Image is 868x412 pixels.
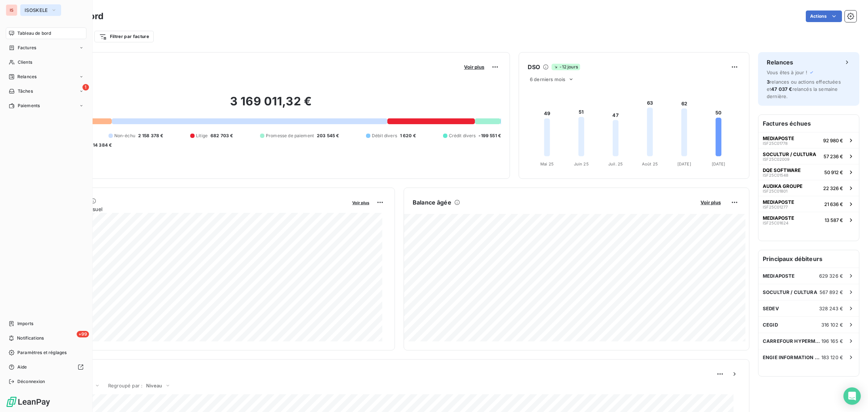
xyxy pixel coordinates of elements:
[94,31,154,42] button: Filtrer par facture
[819,306,843,311] span: 328 243 €
[763,199,794,205] span: MEDIAPOSTE
[6,361,86,373] a: Aide
[823,138,843,143] span: 92 980 €
[25,7,48,13] span: ISOSKELE
[763,322,778,328] span: CEGID
[825,217,843,223] span: 13 587 €
[763,273,795,279] span: MEDIAPOSTE
[6,4,17,16] div: IS
[400,133,416,139] span: 1 620 €
[712,161,726,167] tspan: [DATE]
[758,196,859,212] button: MEDIAPOSTEISF25C0127721 636 €
[17,364,27,370] span: Aide
[763,151,816,157] span: SOCULTUR / CULTURA
[317,133,339,139] span: 203 545 €
[767,58,793,67] h6: Relances
[462,64,486,70] button: Voir plus
[767,79,841,99] span: relances ou actions effectuées et relancés la semaine dernière.
[196,133,208,139] span: Litige
[771,86,792,92] span: 47 037 €
[17,378,45,385] span: Déconnexion
[18,102,40,109] span: Paiements
[642,161,658,167] tspan: Août 25
[108,383,142,388] span: Regroupé par :
[41,94,501,116] h2: 3 169 011,32 €
[82,84,89,91] span: 1
[763,157,790,161] span: ISF25C02009
[767,70,807,75] span: Vous êtes à jour !
[530,76,565,82] span: 6 derniers mois
[17,320,33,327] span: Imports
[372,133,397,139] span: Débit divers
[17,73,37,80] span: Relances
[806,10,842,22] button: Actions
[819,273,843,279] span: 629 326 €
[821,354,843,360] span: 183 120 €
[763,189,787,193] span: ISF25C01801
[17,349,67,356] span: Paramètres et réglages
[821,322,843,328] span: 316 102 €
[146,383,162,388] span: Niveau
[763,173,788,177] span: ISF25C01548
[574,161,589,167] tspan: Juin 25
[758,180,859,196] button: AUDIKA GROUPEISF25C0180122 326 €
[763,215,794,221] span: MEDIAPOSTE
[352,200,369,205] span: Voir plus
[210,133,233,139] span: 682 703 €
[763,141,788,146] span: ISF25C01778
[824,169,843,175] span: 50 912 €
[552,64,580,70] span: -12 jours
[350,199,371,206] button: Voir plus
[763,135,794,141] span: MEDIAPOSTE
[824,154,843,159] span: 57 236 €
[464,64,484,70] span: Voir plus
[701,199,721,205] span: Voir plus
[843,387,861,405] div: Open Intercom Messenger
[608,161,623,167] tspan: Juil. 25
[18,88,33,94] span: Tâches
[478,133,501,139] span: -199 551 €
[698,199,723,206] button: Voir plus
[824,201,843,207] span: 21 636 €
[763,205,788,209] span: ISF25C01277
[413,198,451,207] h6: Balance âgée
[41,205,347,213] span: Chiffre d'affaires mensuel
[763,221,788,225] span: ISF25C01624
[540,161,554,167] tspan: Mai 25
[18,59,32,66] span: Clients
[763,338,821,344] span: CARREFOUR HYPERMARCHES
[767,79,770,85] span: 3
[758,250,859,268] h6: Principaux débiteurs
[17,30,51,37] span: Tableau de bord
[758,164,859,180] button: DQE SOFTWAREISF25C0154850 912 €
[821,338,843,344] span: 196 165 €
[763,167,801,173] span: DQE SOFTWARE
[449,133,476,139] span: Crédit divers
[758,115,859,132] h6: Factures échues
[6,396,51,408] img: Logo LeanPay
[763,289,817,295] span: SOCULTUR / CULTURA
[758,132,859,148] button: MEDIAPOSTEISF25C0177892 980 €
[763,183,803,189] span: AUDIKA GROUPE
[820,289,843,295] span: 567 892 €
[18,45,36,51] span: Factures
[758,148,859,164] button: SOCULTUR / CULTURAISF25C0200957 236 €
[763,306,779,311] span: SEDEV
[266,133,314,139] span: Promesse de paiement
[138,133,163,139] span: 2 158 378 €
[528,63,540,71] h6: DSO
[763,354,821,360] span: ENGIE INFORMATION ET TECHNOLOGIES (DGP)
[114,133,135,139] span: Non-échu
[77,331,89,337] span: +99
[17,335,44,341] span: Notifications
[823,185,843,191] span: 22 326 €
[677,161,691,167] tspan: [DATE]
[758,212,859,228] button: MEDIAPOSTEISF25C0162413 587 €
[91,142,112,148] span: -14 384 €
